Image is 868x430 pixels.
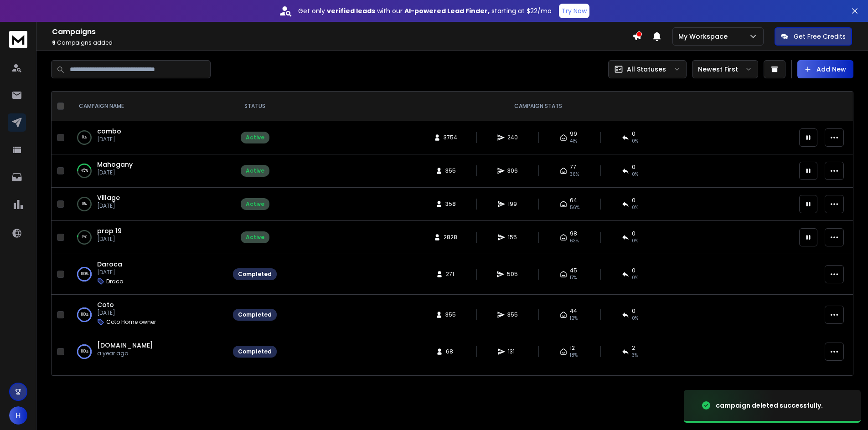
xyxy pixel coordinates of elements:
a: combo [97,127,121,136]
span: 36 % [570,171,579,178]
span: 505 [507,271,518,278]
div: Active [246,167,264,174]
span: 44 [570,307,577,315]
p: 5 % [82,233,87,242]
p: Draco [106,278,123,285]
td: 100%Coto[DATE]Coto Home owner [68,295,227,335]
span: 131 [508,348,517,355]
p: [DATE] [97,309,156,317]
span: 358 [445,200,456,208]
span: 355 [445,311,456,318]
span: 3 % [632,352,638,359]
p: [DATE] [97,269,123,276]
span: 271 [446,271,455,278]
td: 100%[DOMAIN_NAME]a year ago [68,335,227,369]
span: 0 [632,267,635,274]
p: 100 % [81,310,88,319]
a: [DOMAIN_NAME] [97,341,153,350]
span: 2828 [444,234,457,241]
div: Active [246,134,264,141]
p: Get only with our starting at $22/mo [298,6,552,15]
span: 155 [508,234,517,241]
td: 45%Mahogany[DATE] [68,154,227,188]
span: 0 % [632,138,638,145]
button: Add New [797,60,853,78]
span: 77 [570,164,576,171]
strong: AI-powered Lead Finder, [404,6,490,15]
div: Completed [238,271,272,278]
span: 306 [507,167,518,174]
span: 0 [632,164,635,171]
span: 99 [570,130,577,138]
span: 12 [570,344,575,352]
button: H [9,406,27,425]
span: 355 [445,167,456,174]
h1: Campaigns [52,26,632,37]
span: 0 [632,230,635,237]
p: 100 % [81,347,88,356]
span: 56 % [570,204,579,211]
p: a year ago [97,350,153,357]
strong: verified leads [327,6,375,15]
a: prop 19 [97,226,122,235]
p: Coto Home owner [106,318,156,326]
span: 98 [570,230,577,237]
p: My Workspace [678,32,731,41]
span: 0 % [632,274,638,282]
p: [DATE] [97,202,120,210]
button: Newest First [692,60,758,78]
p: [DATE] [97,235,122,243]
span: 12 % [570,315,578,322]
span: 0 [632,307,635,315]
div: Completed [238,348,272,355]
th: STATUS [227,92,282,121]
th: CAMPAIGN STATS [282,92,794,121]
p: Campaigns added [52,39,632,46]
th: CAMPAIGN NAME [68,92,227,121]
img: logo [9,31,27,48]
td: 0%Village[DATE] [68,188,227,221]
span: 17 % [570,274,577,282]
button: Get Free Credits [775,27,852,46]
p: [DATE] [97,136,121,143]
p: [DATE] [97,169,133,176]
span: 0 [632,130,635,138]
td: 5%prop 19[DATE] [68,221,227,254]
p: All Statuses [627,65,666,74]
span: 68 [446,348,455,355]
td: 0%combo[DATE] [68,121,227,154]
span: 9 [52,39,56,46]
span: 63 % [570,237,579,245]
span: 240 [507,134,518,141]
p: Get Free Credits [794,32,846,41]
span: 355 [507,311,518,318]
td: 100%Daroca[DATE]Draco [68,254,227,295]
button: Try Now [559,4,589,18]
span: 18 % [570,352,578,359]
p: 45 % [81,166,88,175]
span: 45 [570,267,577,274]
span: 0 % [632,315,638,322]
div: campaign deleted successfully. [716,401,823,410]
p: 100 % [81,270,88,279]
span: 0 % [632,204,638,211]
span: 0 % [632,237,638,245]
div: Active [246,234,264,241]
div: Completed [238,311,272,318]
a: Mahogany [97,160,133,169]
span: 41 % [570,138,577,145]
a: Coto [97,300,114,309]
div: Active [246,200,264,208]
span: 2 [632,344,635,352]
a: Daroca [97,260,122,269]
span: 0 [632,197,635,204]
p: Try Now [562,6,587,15]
